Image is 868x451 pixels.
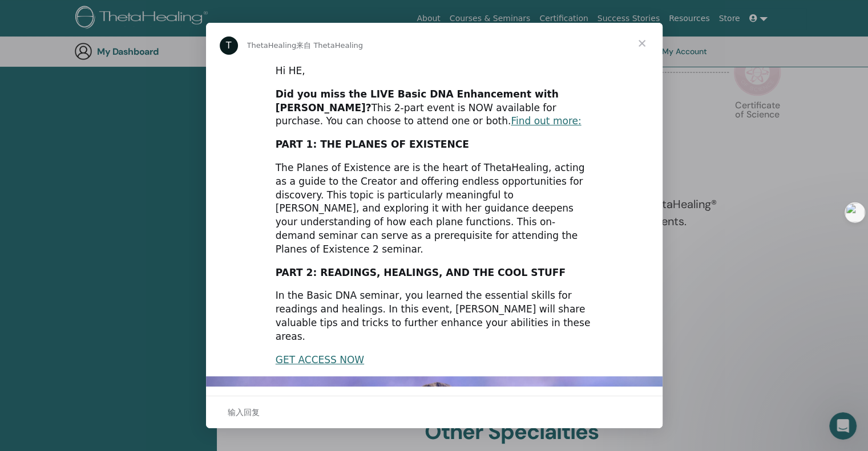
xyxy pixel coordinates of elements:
[276,88,593,128] div: This 2-part event is NOW available for purchase. You can choose to attend one or both.
[206,396,663,428] div: 打开对话并回复
[276,354,364,365] a: GET ACCESS NOW
[247,41,297,50] span: ThetaHealing
[220,36,238,55] div: Profile image for ThetaHealing
[296,41,363,50] span: 来自 ThetaHealing
[276,289,593,343] div: In the Basic DNA seminar, you learned the essential skills for readings and healings. In this eve...
[511,115,581,127] a: Find out more:
[276,88,559,113] b: Did you miss the LIVE Basic DNA Enhancement with [PERSON_NAME]?
[276,64,593,78] div: Hi HE,
[276,267,566,278] b: PART 2: READINGS, HEALINGS, AND THE COOL STUFF
[276,139,469,150] b: PART 1: THE PLANES OF EXISTENCE
[621,23,663,64] span: 关闭
[228,405,260,420] span: 输入回复
[276,161,593,257] div: The Planes of Existence are is the heart of ThetaHealing, acting as a guide to the Creator and of...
